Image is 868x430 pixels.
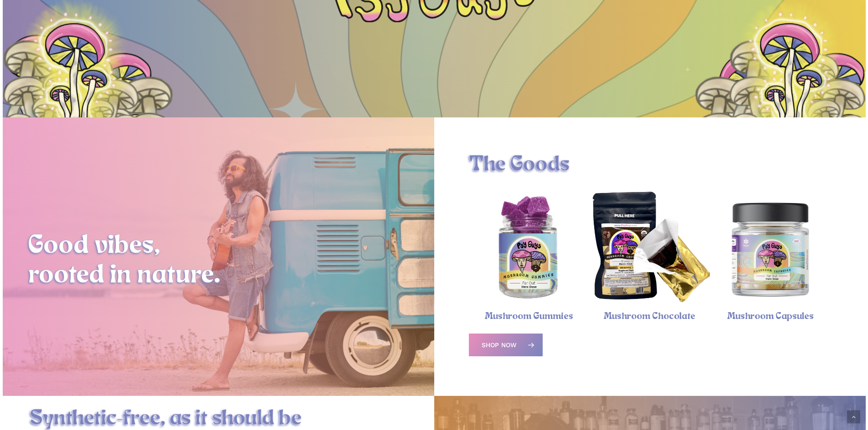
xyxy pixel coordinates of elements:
a: Psychedelic Mushroom Gummies [469,189,590,309]
a: Mushroom Capsules [727,311,814,322]
img: Blackberry hero dose magic mushroom gummies in a PsyGuys branded jar [469,189,590,309]
h1: The Goods [469,152,831,178]
a: Mushroom Chocolate [604,311,695,322]
a: Magic Mushroom Capsules [710,189,831,309]
a: Magic Mushroom Chocolate Bar [590,189,710,309]
a: Shop Now [469,334,543,356]
img: Psy Guys mushroom chocolate bar packaging and unwrapped bar [590,189,710,309]
span: Shop Now [482,340,517,349]
img: Psy Guys Mushroom Capsules, Hero Dose bottle [710,189,831,309]
a: Back to top [847,410,860,424]
img: Illustration of a cluster of tall mushrooms with light caps and dark gills, viewed from below. [729,4,866,145]
h2: Good vibes, rooted in nature. [28,232,408,291]
a: Mushroom Gummies [485,311,573,322]
img: Illustration of a cluster of tall mushrooms with light caps and dark gills, viewed from below. [3,4,139,145]
img: Illustration of a cluster of tall mushrooms with light caps and dark gills, viewed from below. [694,40,831,181]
